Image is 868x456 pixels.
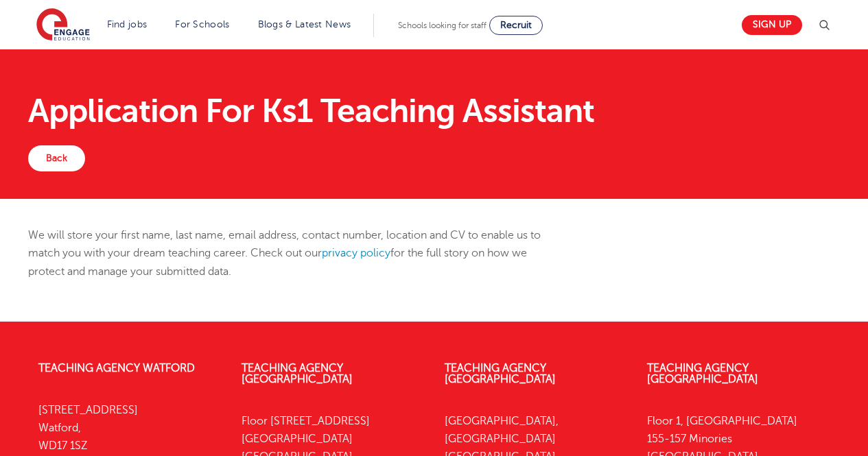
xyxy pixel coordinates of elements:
[322,247,390,259] a: privacy policy
[742,15,802,35] a: Sign up
[500,20,532,30] span: Recruit
[107,19,148,29] a: Find jobs
[258,19,351,29] a: Blogs & Latest News
[28,145,85,171] a: Back
[28,226,563,280] p: We will store your first name, last name, email address, contact number, location and CV to enabl...
[398,21,486,30] span: Schools looking for staff
[489,16,543,35] a: Recruit
[36,8,90,43] img: Engage Education
[38,362,195,374] a: Teaching Agency Watford
[242,362,353,385] a: Teaching Agency [GEOGRAPHIC_DATA]
[28,95,840,128] h1: Application For Ks1 Teaching Assistant
[175,19,229,29] a: For Schools
[445,362,556,385] a: Teaching Agency [GEOGRAPHIC_DATA]
[647,362,758,385] a: Teaching Agency [GEOGRAPHIC_DATA]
